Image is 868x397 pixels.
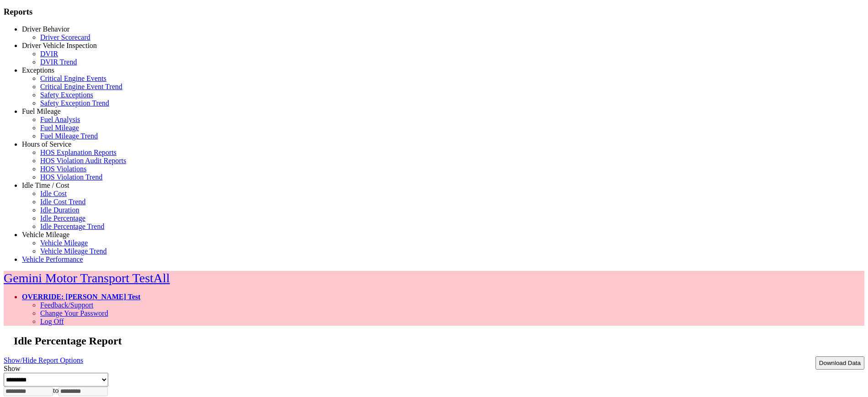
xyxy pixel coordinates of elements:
[40,222,104,230] a: Idle Percentage Trend
[815,356,864,370] button: Download Data
[40,165,86,173] a: HOS Violations
[22,42,97,49] a: Driver Vehicle Inspection
[40,198,86,206] a: Idle Cost Trend
[40,157,126,164] a: HOS Violation Audit Reports
[40,132,98,140] a: Fuel Mileage Trend
[40,99,109,107] a: Safety Exception Trend
[4,354,83,366] a: Show/Hide Report Options
[40,124,79,132] a: Fuel Mileage
[22,231,69,238] a: Vehicle Mileage
[22,66,54,74] a: Exceptions
[22,181,69,189] a: Idle Time / Cost
[40,214,85,222] a: Idle Percentage
[4,271,170,285] a: Gemini Motor Transport TestAll
[40,50,58,58] a: DVIR
[53,386,58,394] span: to
[40,318,64,325] a: Log Off
[40,247,107,255] a: Vehicle Mileage Trend
[22,293,141,301] a: OVERRIDE: [PERSON_NAME] Test
[14,335,864,347] h2: Idle Percentage Report
[4,365,20,372] label: Show
[40,33,90,41] a: Driver Scorecard
[4,7,864,17] h3: Reports
[40,173,103,181] a: HOS Violation Trend
[40,309,108,317] a: Change Your Password
[40,148,116,156] a: HOS Explanation Reports
[40,206,79,214] a: Idle Duration
[40,58,77,66] a: DVIR Trend
[40,239,88,247] a: Vehicle Mileage
[40,190,67,197] a: Idle Cost
[40,301,93,309] a: Feedback/Support
[40,74,106,82] a: Critical Engine Events
[22,140,71,148] a: Hours of Service
[40,116,80,123] a: Fuel Analysis
[22,255,83,263] a: Vehicle Performance
[22,107,61,115] a: Fuel Mileage
[40,83,122,90] a: Critical Engine Event Trend
[22,25,69,33] a: Driver Behavior
[40,91,93,99] a: Safety Exceptions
